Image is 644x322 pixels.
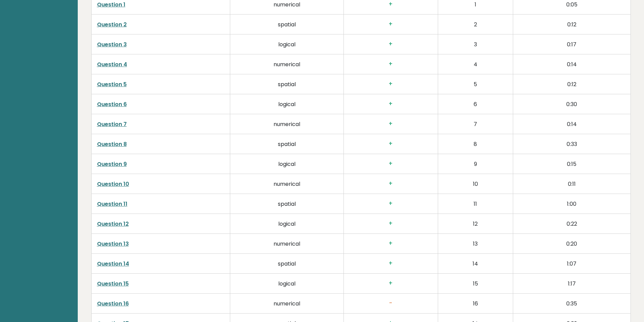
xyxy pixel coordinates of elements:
[230,14,344,34] td: spatial
[438,114,513,134] td: 7
[438,174,513,194] td: 10
[97,300,129,307] a: Question 16
[349,100,432,107] h3: +
[230,54,344,74] td: numerical
[230,174,344,194] td: numerical
[438,14,513,34] td: 2
[97,160,127,168] a: Question 9
[438,94,513,114] td: 6
[438,154,513,174] td: 9
[97,120,127,128] a: Question 7
[230,134,344,154] td: spatial
[349,41,432,48] h3: +
[438,253,513,273] td: 14
[97,60,127,68] a: Question 4
[97,220,129,228] a: Question 12
[97,1,125,8] a: Question 1
[438,34,513,54] td: 3
[513,293,630,313] td: 0:35
[513,194,630,214] td: 1:00
[513,253,630,273] td: 1:07
[513,134,630,154] td: 0:33
[230,293,344,313] td: numerical
[230,34,344,54] td: logical
[438,293,513,313] td: 16
[97,280,129,288] a: Question 15
[349,260,432,267] h3: +
[230,194,344,214] td: spatial
[97,260,129,268] a: Question 14
[438,194,513,214] td: 11
[349,140,432,147] h3: +
[513,54,630,74] td: 0:14
[349,60,432,68] h3: +
[438,273,513,293] td: 15
[230,253,344,273] td: spatial
[97,140,127,148] a: Question 8
[438,233,513,253] td: 13
[513,14,630,34] td: 0:12
[97,100,127,108] a: Question 6
[349,300,432,307] h3: -
[349,200,432,207] h3: +
[349,220,432,227] h3: +
[230,214,344,233] td: logical
[513,174,630,194] td: 0:11
[513,154,630,174] td: 0:15
[513,94,630,114] td: 0:30
[349,280,432,287] h3: +
[97,240,129,248] a: Question 13
[97,41,127,48] a: Question 3
[349,1,432,8] h3: +
[349,180,432,187] h3: +
[97,21,127,28] a: Question 2
[513,233,630,253] td: 0:20
[230,74,344,94] td: spatial
[349,160,432,167] h3: +
[97,180,129,188] a: Question 10
[349,80,432,88] h3: +
[97,200,127,208] a: Question 11
[513,214,630,233] td: 0:22
[230,273,344,293] td: logical
[438,74,513,94] td: 5
[230,114,344,134] td: numerical
[349,240,432,247] h3: +
[230,154,344,174] td: logical
[513,74,630,94] td: 0:12
[438,214,513,233] td: 12
[230,233,344,253] td: numerical
[349,120,432,127] h3: +
[438,54,513,74] td: 4
[438,134,513,154] td: 8
[230,94,344,114] td: logical
[349,21,432,28] h3: +
[513,34,630,54] td: 0:17
[513,114,630,134] td: 0:14
[513,273,630,293] td: 1:17
[97,80,127,88] a: Question 5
